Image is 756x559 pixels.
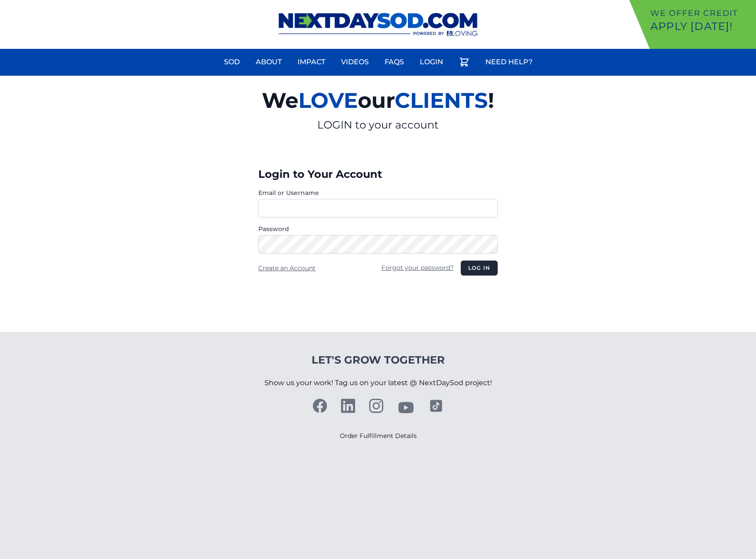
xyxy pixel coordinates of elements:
[160,83,596,118] h2: We our !
[650,7,752,19] p: We offer Credit
[395,88,488,113] span: CLIENTS
[480,51,538,73] a: Need Help?
[264,367,492,399] p: Show us your work! Tag us on your latest @ NextDaySod project!
[382,264,454,272] a: Forgot your password?
[298,88,358,113] span: LOVE
[258,188,498,197] label: Email or Username
[264,353,492,367] h4: Let's Grow Together
[292,51,330,73] a: Impact
[379,51,409,73] a: FAQs
[336,51,374,73] a: Videos
[258,224,498,233] label: Password
[650,19,752,33] p: Apply [DATE]!
[258,264,316,272] a: Create an Account
[258,167,498,181] h3: Login to Your Account
[461,261,498,276] button: Log in
[415,51,448,73] a: Login
[340,432,417,440] a: Order Fulfillment Details
[160,118,596,132] p: LOGIN to your account
[250,51,287,73] a: About
[219,51,245,73] a: Sod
